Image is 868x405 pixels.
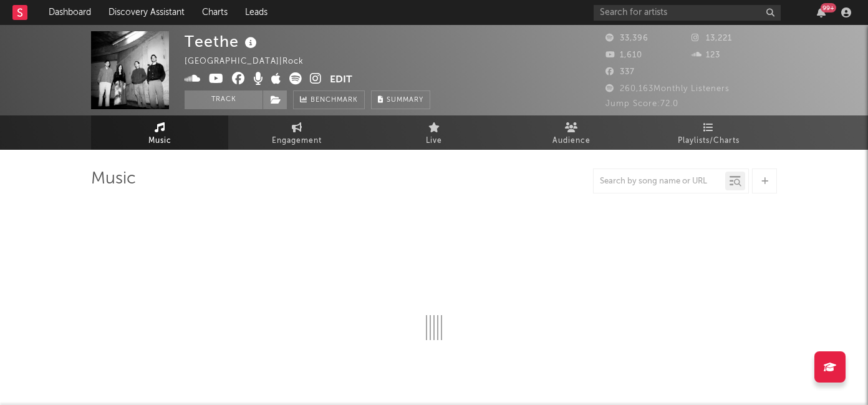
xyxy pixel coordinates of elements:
span: Audience [552,134,591,149]
button: 99+ [817,7,826,17]
a: Engagement [228,115,365,150]
a: Music [91,115,228,150]
button: Summary [371,90,430,109]
span: Benchmark [311,93,358,108]
span: 1,610 [605,51,642,59]
input: Search for artists [594,5,781,21]
a: Benchmark [293,90,365,109]
input: Search by song name or URL [594,177,725,187]
span: 13,221 [692,34,732,42]
div: [GEOGRAPHIC_DATA] | Rock [185,54,318,69]
a: Live [365,115,503,150]
span: Live [426,134,442,149]
span: 337 [605,68,635,76]
span: 123 [692,51,720,59]
button: Track [185,90,263,109]
button: Edit [330,72,352,88]
span: Summary [387,97,423,104]
span: Playlists/Charts [678,134,740,149]
span: Music [148,134,171,149]
a: Playlists/Charts [640,115,777,150]
span: 33,396 [605,34,649,42]
div: 99 + [821,3,836,12]
span: Engagement [272,134,322,149]
span: Jump Score: 72.0 [605,100,678,108]
div: Teethe [185,31,260,52]
a: Audience [503,115,640,150]
span: 260,163 Monthly Listeners [605,85,730,93]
